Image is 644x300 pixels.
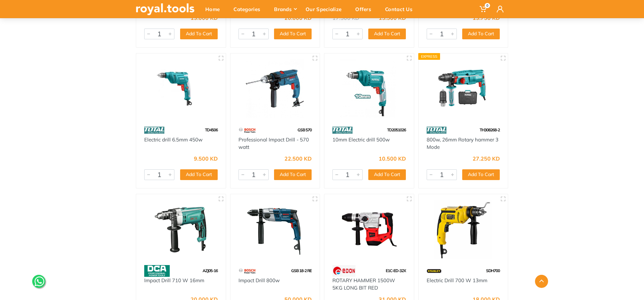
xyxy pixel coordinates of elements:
div: 10.500 KD [379,156,406,161]
img: 55.webp [238,265,256,277]
a: 800w, 26mm Rotary hammer 3 Mode [427,136,498,151]
img: 86.webp [332,124,353,136]
span: E1C-ED-32X [386,268,406,273]
div: 22.500 KD [284,156,312,161]
span: TD4506 [205,127,218,132]
button: Add To Cart [462,29,500,39]
img: 112.webp [332,265,356,277]
img: Royal Tools - ROTARY HAMMER 1500W 5KG LONG BIT RED [330,200,408,258]
div: Home [201,2,229,16]
img: 58.webp [144,265,170,277]
img: Royal Tools - 10mm Electric drill 500w [330,59,408,118]
img: 55.webp [238,124,256,136]
span: 0 [485,3,490,8]
div: 13.750 KD [473,15,500,20]
div: Contact Us [380,2,422,16]
button: Add To Cart [180,29,218,39]
img: 86.webp [427,124,447,136]
img: Royal Tools - Electric drill 6.5mm 450w [142,59,220,118]
div: 13.000 KD [191,15,218,20]
a: 10mm Electric drill 500w [332,136,390,143]
span: GSB 570 [298,127,312,132]
div: Express [418,53,440,60]
div: 27.250 KD [473,156,500,161]
div: 20.000 KD [284,15,312,20]
span: AZJ05-16 [203,268,218,273]
img: Royal Tools - Electric Drill 700 W 13mm [425,200,502,258]
div: 9.500 KD [194,156,218,161]
button: Add To Cart [180,169,218,180]
div: 17.500 KD [332,15,359,20]
button: Add To Cart [462,169,500,180]
button: Add To Cart [368,169,406,180]
span: TD2051026 [387,127,406,132]
div: Categories [229,2,269,16]
img: 86.webp [144,124,164,136]
button: Add To Cart [274,29,312,39]
img: Royal Tools - Impact Drill 800w [236,200,314,258]
img: Royal Tools - 800w, 26mm Rotary hammer 3 Mode [425,59,502,118]
span: GSB 18-2 RE [291,268,312,273]
div: Brands [269,2,301,16]
button: Add To Cart [368,29,406,39]
span: SDH700 [486,268,500,273]
div: Offers [351,2,380,16]
a: Electric drill 6.5mm 450w [144,136,203,143]
a: Professional Impact Drill - 570 watt [238,136,309,151]
span: TH308268-2 [480,127,500,132]
img: royal.tools Logo [136,3,195,15]
div: 15.500 KD [379,15,406,20]
img: Royal Tools - Professional Impact Drill - 570 watt [236,59,314,118]
button: Add To Cart [274,169,312,180]
img: Royal Tools - Impact Drill 710 W 16mm [142,200,220,258]
div: Our Specialize [301,2,351,16]
img: 15.webp [427,265,441,277]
